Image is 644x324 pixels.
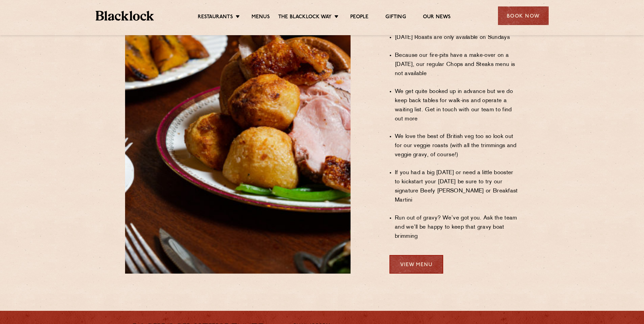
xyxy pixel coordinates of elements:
[395,87,519,124] li: We get quite booked up in advance but we do keep back tables for walk-ins and operate a waiting l...
[350,14,368,21] a: People
[395,132,519,160] li: We love the best of British veg too so look out for our veggie roasts (with all the trimmings and...
[278,14,332,21] a: The Blacklock Way
[198,14,233,21] a: Restaurants
[395,51,519,78] li: Because our fire-pits have a make-over on a [DATE], our regular Chops and Steaks menu is not avai...
[389,255,443,274] a: View Menu
[423,14,451,21] a: Our News
[252,14,270,21] a: Menus
[385,14,406,21] a: Gifting
[395,168,519,205] li: If you had a big [DATE] or need a little booster to kickstart your [DATE] be sure to try our sign...
[395,33,519,42] li: [DATE] Roasts are only available on Sundays
[395,214,519,241] li: Run out of gravy? We’ve got you. Ask the team and we’ll be happy to keep that gravy boat brimming
[96,11,154,21] img: BL_Textured_Logo-footer-cropped.svg
[498,6,549,25] div: Book Now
